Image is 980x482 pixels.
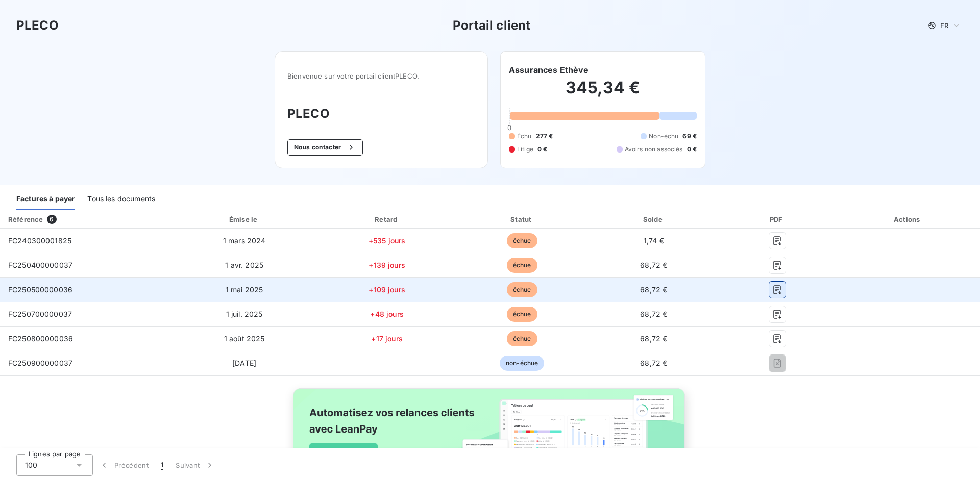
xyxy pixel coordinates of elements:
div: Actions [838,214,978,224]
div: Référence [8,215,43,223]
h2: 345,34 € [509,78,697,108]
span: 100 [25,460,37,470]
button: Suivant [169,454,221,476]
span: 1 juil. 2025 [226,310,263,318]
span: 1 avr. 2025 [225,261,263,269]
span: 69 € [682,132,697,141]
div: PDF [721,214,834,224]
span: Avoirs non associés [625,145,683,154]
span: +48 jours [370,310,403,318]
span: 1 [161,460,163,470]
span: Échu [517,132,532,141]
span: +139 jours [369,261,405,269]
span: 1 mars 2024 [223,236,266,245]
button: Précédent [93,454,155,476]
span: 277 € [536,132,553,141]
div: Factures à payer [16,189,75,210]
span: 0 € [537,145,547,154]
button: 1 [155,454,169,476]
div: Retard [321,214,453,224]
span: Non-échu [649,132,678,141]
span: +17 jours [371,334,402,343]
span: échue [507,307,537,322]
span: échue [507,331,537,346]
button: Nous contacter [287,139,363,156]
span: 0 € [687,145,697,154]
span: échue [507,282,537,297]
h3: Portail client [453,16,530,35]
span: FC250700000037 [8,310,72,318]
div: Solde [591,214,717,224]
span: 1 août 2025 [224,334,265,343]
span: FC250800000036 [8,334,73,343]
span: 68,72 € [640,310,667,318]
div: Tous les documents [87,189,155,210]
span: Litige [517,145,533,154]
span: 68,72 € [640,359,667,367]
span: 1 mai 2025 [226,285,263,294]
span: +109 jours [369,285,405,294]
span: 68,72 € [640,285,667,294]
span: 68,72 € [640,334,667,343]
div: Statut [457,214,586,224]
span: 68,72 € [640,261,667,269]
span: [DATE] [232,359,256,367]
span: 0 [507,123,511,132]
h6: Assurances Ethève [509,64,589,76]
span: échue [507,233,537,248]
span: FC250500000036 [8,285,72,294]
span: +535 jours [369,236,406,245]
span: FC250900000037 [8,359,72,367]
span: 6 [47,215,56,224]
span: Bienvenue sur votre portail client PLECO . [287,72,475,80]
span: FR [940,21,948,30]
span: FC250400000037 [8,261,72,269]
div: Émise le [172,214,316,224]
span: échue [507,258,537,273]
h3: PLECO [287,105,475,123]
span: 1,74 € [644,236,664,245]
span: non-échue [500,356,544,371]
h3: PLECO [16,16,59,35]
span: FC240300001825 [8,236,71,245]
